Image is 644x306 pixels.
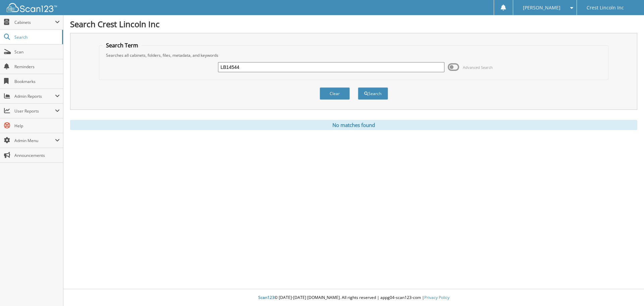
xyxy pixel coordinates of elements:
img: scan123-logo-white.svg [7,3,57,12]
button: Search [358,87,388,100]
span: Help [14,123,60,129]
span: [PERSON_NAME] [523,6,560,10]
span: Crest Lincoln Inc [587,6,624,10]
span: Search [14,34,59,40]
h1: Search Crest Lincoln Inc [70,18,637,30]
span: Announcements [14,152,60,158]
span: Cabinets [14,19,55,25]
span: Scan123 [258,295,274,300]
div: No matches found [70,120,637,130]
legend: Search Term [103,42,142,49]
div: Searches all cabinets, folders, files, metadata, and keywords [103,52,605,58]
iframe: Chat Widget [610,274,644,306]
span: Reminders [14,64,60,70]
span: Bookmarks [14,79,60,84]
span: User Reports [14,108,55,114]
span: Advanced Search [463,65,493,70]
span: Admin Reports [14,93,55,99]
span: Scan [14,49,60,55]
div: © [DATE]-[DATE] [DOMAIN_NAME]. All rights reserved | appg04-scan123-com | [63,290,644,306]
span: Admin Menu [14,138,55,143]
a: Privacy Policy [424,295,449,300]
button: Clear [320,87,350,100]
